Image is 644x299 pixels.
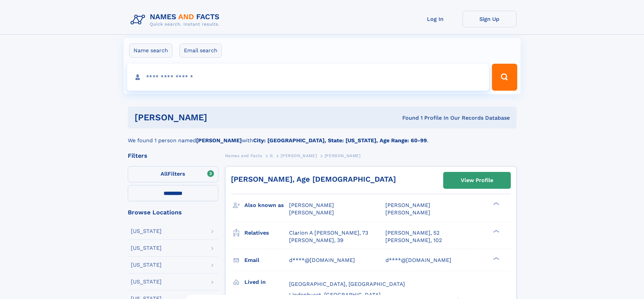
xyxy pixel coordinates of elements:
[131,245,162,251] div: [US_STATE]
[385,209,430,216] span: [PERSON_NAME]
[127,64,489,91] input: search input
[305,114,510,122] div: Found 1 Profile In Our Records Database
[408,11,462,27] a: Log In
[492,256,500,261] div: ❯
[244,200,289,211] h3: Also known as
[231,175,396,183] a: [PERSON_NAME], Age [DEMOGRAPHIC_DATA]
[385,229,439,237] a: [PERSON_NAME], 52
[161,171,168,177] span: All
[289,202,334,208] span: [PERSON_NAME]
[325,153,361,158] span: [PERSON_NAME]
[462,11,517,27] a: Sign Up
[289,237,343,244] a: [PERSON_NAME], 39
[281,151,317,160] a: [PERSON_NAME]
[244,227,289,239] h3: Relatives
[128,166,218,182] label: Filters
[289,292,381,298] span: Lindenhurst, [GEOGRAPHIC_DATA]
[461,173,493,188] div: View Profile
[128,128,517,145] div: We found 1 person named with .
[281,153,317,158] span: [PERSON_NAME]
[289,209,334,216] span: [PERSON_NAME]
[128,11,225,29] img: Logo Names and Facts
[131,262,162,268] div: [US_STATE]
[180,43,222,58] label: Email search
[385,237,442,244] a: [PERSON_NAME], 102
[131,229,162,234] div: [US_STATE]
[128,153,218,159] div: Filters
[289,281,405,287] span: [GEOGRAPHIC_DATA], [GEOGRAPHIC_DATA]
[253,137,427,144] b: City: [GEOGRAPHIC_DATA], State: [US_STATE], Age Range: 60-99
[129,43,172,58] label: Name search
[270,153,273,158] span: G
[492,202,500,206] div: ❯
[225,151,262,160] a: Names and Facts
[492,229,500,233] div: ❯
[444,172,510,188] a: View Profile
[244,255,289,266] h3: Email
[128,209,218,215] div: Browse Locations
[270,151,273,160] a: G
[385,202,430,208] span: [PERSON_NAME]
[492,64,517,91] button: Search Button
[131,279,162,285] div: [US_STATE]
[289,229,368,237] a: Clarion A [PERSON_NAME], 73
[244,276,289,288] h3: Lived in
[196,137,242,144] b: [PERSON_NAME]
[135,113,305,122] h1: [PERSON_NAME]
